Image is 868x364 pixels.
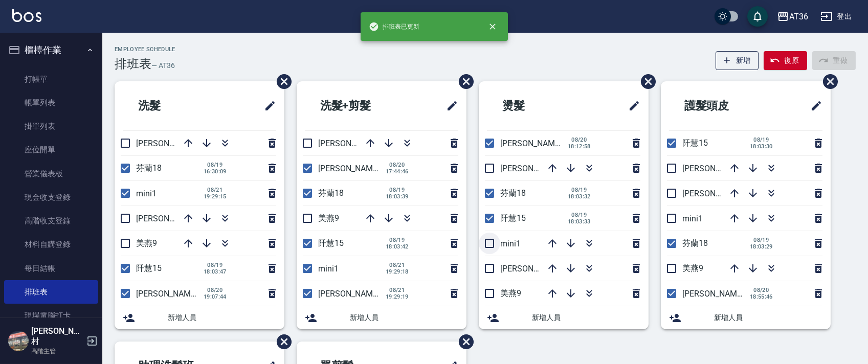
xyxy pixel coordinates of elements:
[633,66,657,97] span: 刪除班表
[815,66,839,97] span: 刪除班表
[532,312,640,323] span: 新增人員
[168,312,276,323] span: 新增人員
[4,280,98,304] a: 排班表
[123,87,217,124] h2: 洗髮
[136,214,202,223] span: [PERSON_NAME]6
[136,263,162,273] span: 阡慧15
[318,164,389,173] span: [PERSON_NAME]16
[31,347,83,356] p: 高階主管
[568,212,591,218] span: 08/19
[386,293,409,300] span: 19:29:19
[568,187,591,193] span: 08/19
[386,162,409,168] span: 08/20
[750,243,773,250] span: 18:03:29
[682,138,708,148] span: 阡慧15
[4,115,98,138] a: 掛單列表
[204,193,227,200] span: 19:29:15
[136,238,157,248] span: 美燕9
[115,46,175,53] h2: Employee Schedule
[816,7,856,26] button: 登出
[4,162,98,186] a: 營業儀表板
[500,188,526,198] span: 芬蘭18
[305,87,413,124] h2: 洗髮+剪髮
[386,287,409,293] span: 08/21
[804,94,822,118] span: 修改班表的標題
[773,6,812,27] button: AT36
[4,233,98,256] a: 材料自購登錄
[318,289,384,299] span: [PERSON_NAME]6
[386,262,409,268] span: 08/21
[789,10,808,23] div: AT36
[318,213,339,223] span: 美燕9
[204,268,227,275] span: 18:03:47
[151,60,175,71] h6: — AT36
[386,237,409,243] span: 08/19
[661,306,831,329] div: 新增人員
[500,139,571,148] span: [PERSON_NAME]16
[440,94,458,118] span: 修改班表的標題
[318,188,344,198] span: 芬蘭18
[204,162,227,168] span: 08/19
[4,186,98,209] a: 現金收支登錄
[500,288,521,298] span: 美燕9
[318,238,344,248] span: 阡慧15
[682,189,753,198] span: [PERSON_NAME]11
[716,51,759,70] button: 新增
[682,214,703,223] span: mini1
[4,67,98,91] a: 打帳單
[4,91,98,115] a: 帳單列表
[115,57,151,71] h3: 排班表
[500,239,521,248] span: mini1
[318,264,339,274] span: mini1
[750,287,773,293] span: 08/20
[682,263,703,273] span: 美燕9
[500,164,571,173] span: [PERSON_NAME]11
[369,21,420,32] span: 排班表已更新
[568,136,591,143] span: 08/20
[764,51,807,70] button: 復原
[481,15,504,38] button: close
[451,327,475,357] span: 刪除班表
[750,293,773,300] span: 18:55:46
[500,264,566,274] span: [PERSON_NAME]6
[750,237,773,243] span: 08/19
[750,143,773,150] span: 18:03:30
[500,213,526,223] span: 阡慧15
[622,94,640,118] span: 修改班表的標題
[297,306,466,329] div: 新增人員
[204,262,227,268] span: 08/19
[568,143,591,150] span: 18:12:58
[386,268,409,275] span: 19:29:18
[682,289,753,299] span: [PERSON_NAME]16
[204,287,227,293] span: 08/20
[4,304,98,327] a: 現場電腦打卡
[12,9,41,22] img: Logo
[4,209,98,233] a: 高階收支登錄
[4,257,98,280] a: 每日結帳
[350,312,458,323] span: 新增人員
[204,168,227,175] span: 16:30:09
[386,243,409,250] span: 18:03:42
[269,66,293,97] span: 刪除班表
[750,136,773,143] span: 08/19
[136,163,162,173] span: 芬蘭18
[747,6,768,27] button: save
[568,193,591,200] span: 18:03:32
[115,306,284,329] div: 新增人員
[682,238,708,248] span: 芬蘭18
[669,87,774,124] h2: 護髮頭皮
[136,289,207,299] span: [PERSON_NAME]16
[136,189,157,198] span: mini1
[258,94,276,118] span: 修改班表的標題
[682,164,748,173] span: [PERSON_NAME]6
[4,37,98,63] button: 櫃檯作業
[8,331,29,351] img: Person
[204,293,227,300] span: 19:07:44
[31,326,83,347] h5: [PERSON_NAME]村
[204,187,227,193] span: 08/21
[386,168,409,175] span: 17:44:46
[269,327,293,357] span: 刪除班表
[479,306,649,329] div: 新增人員
[451,66,475,97] span: 刪除班表
[386,193,409,200] span: 18:03:39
